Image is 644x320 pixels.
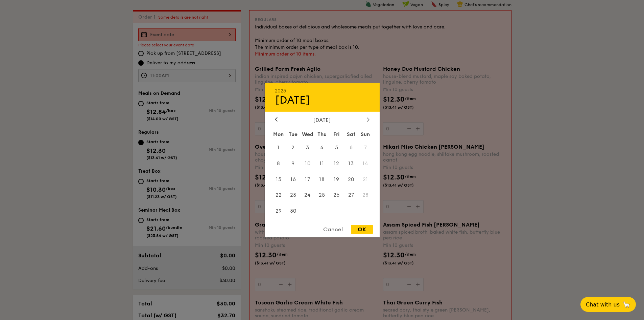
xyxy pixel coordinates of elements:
[316,225,350,234] div: Cancel
[271,156,286,171] span: 8
[275,116,369,123] div: [DATE]
[580,297,636,312] button: Chat with us🦙
[344,156,358,171] span: 13
[286,156,300,171] span: 9
[300,140,315,155] span: 3
[271,172,286,187] span: 15
[300,188,315,202] span: 24
[358,156,373,171] span: 14
[329,128,344,140] div: Fri
[286,128,300,140] div: Tue
[315,128,329,140] div: Thu
[344,172,358,187] span: 20
[329,156,344,171] span: 12
[315,156,329,171] span: 11
[622,301,630,308] span: 🦙
[344,140,358,155] span: 6
[275,93,369,106] div: [DATE]
[329,140,344,155] span: 5
[358,140,373,155] span: 7
[358,172,373,187] span: 21
[271,204,286,218] span: 29
[329,188,344,202] span: 26
[315,140,329,155] span: 4
[358,188,373,202] span: 28
[586,301,620,308] span: Chat with us
[329,172,344,187] span: 19
[300,156,315,171] span: 10
[275,88,369,93] div: 2025
[271,188,286,202] span: 22
[286,140,300,155] span: 2
[351,225,373,234] div: OK
[271,140,286,155] span: 1
[271,128,286,140] div: Mon
[344,188,358,202] span: 27
[344,128,358,140] div: Sat
[358,128,373,140] div: Sun
[286,204,300,218] span: 30
[286,188,300,202] span: 23
[300,172,315,187] span: 17
[300,128,315,140] div: Wed
[315,188,329,202] span: 25
[315,172,329,187] span: 18
[286,172,300,187] span: 16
